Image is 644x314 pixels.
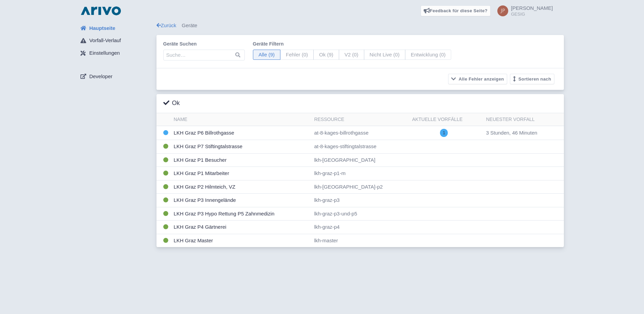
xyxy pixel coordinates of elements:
a: Zurück [157,22,177,28]
span: Nicht Live (0) [364,50,405,60]
a: Developer [75,70,157,83]
td: LKH Graz P6 Billrothgasse [171,126,312,140]
td: LKH Graz P4 Gärtnerei [171,221,312,234]
span: V2 (0) [339,50,364,60]
span: Einstellungen [89,49,120,57]
span: Fehler (0) [280,50,314,60]
th: Ressource [311,113,409,126]
td: lkh-graz-p3-und-p5 [311,207,409,221]
label: Geräte filtern [253,40,452,48]
span: Ok (9) [313,50,339,60]
td: lkh-[GEOGRAPHIC_DATA]-p2 [311,180,409,194]
td: LKH Graz P2 Hilmteich, VZ [171,180,312,194]
div: Geräte [157,22,564,30]
span: Developer [89,73,112,81]
a: Hauptseite [75,22,157,35]
th: Neuester Vorfall [483,113,564,126]
button: Alle Fehler anzeigen [448,74,507,84]
td: LKH Graz P3 Innengelände [171,194,312,207]
td: lkh-graz-p1-m [311,167,409,180]
a: Feedback für diese Seite? [421,5,491,16]
td: LKH Graz Master [171,234,312,247]
td: lkh-master [311,234,409,247]
span: Alle (9) [253,50,281,60]
td: LKH Graz P1 Mitarbeiter [171,167,312,180]
a: Vorfall-Verlauf [75,34,157,47]
small: GESIG [511,12,553,16]
td: lkh-graz-p3 [311,194,409,207]
td: at-8-kages-billrothgasse [311,126,409,140]
button: Sortieren nach [510,74,554,84]
a: [PERSON_NAME] GESIG [493,5,553,16]
span: Hauptseite [89,24,115,32]
span: 3 Stunden, 46 Minuten [486,130,537,136]
td: lkh-[GEOGRAPHIC_DATA] [311,153,409,167]
img: logo [79,5,123,16]
th: Aktuelle Vorfälle [409,113,483,126]
td: lkh-graz-p4 [311,221,409,234]
input: Suche… [163,50,245,60]
label: Geräte suchen [163,40,245,48]
td: LKH Graz P7 Stiftingtalstrasse [171,140,312,154]
td: LKH Graz P3 Hypo Rettung P5 Zahnmedizin [171,207,312,221]
span: Entwicklung (0) [405,50,452,60]
td: at-8-kages-stiftingtalstrasse [311,140,409,154]
th: Name [171,113,312,126]
h3: Ok [163,100,180,107]
td: LKH Graz P1 Besucher [171,153,312,167]
span: Vorfall-Verlauf [89,37,121,45]
a: Einstellungen [75,47,157,60]
span: [PERSON_NAME] [511,5,553,11]
span: 1 [440,129,448,137]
